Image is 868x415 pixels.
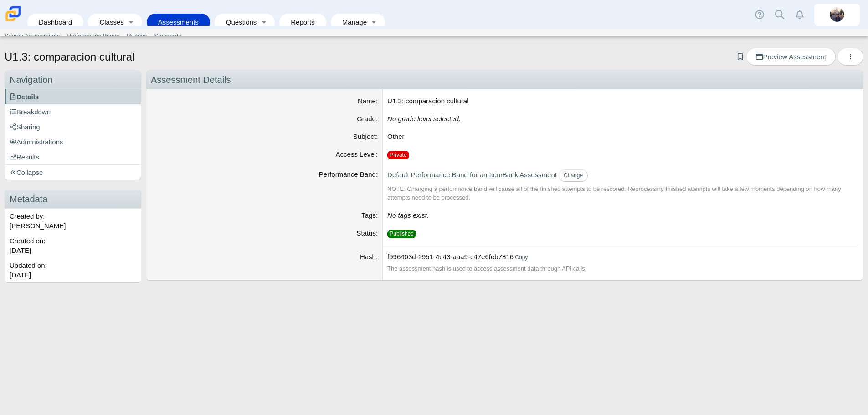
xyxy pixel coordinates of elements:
[4,17,23,25] a: Carmen School of Science & Technology
[358,97,378,105] label: Name
[353,133,378,140] label: Subject
[336,150,378,158] label: Access Level
[387,184,858,202] div: NOTE: Changing a performance band will cause all of the finished attempts to be rescored. Reproce...
[387,115,461,123] i: No grade level selected.
[387,230,416,238] span: Published
[10,153,39,161] span: Results
[5,258,141,282] div: Updated on:
[5,134,141,149] a: Administrations
[284,14,322,31] a: Reports
[360,253,378,261] label: Hash
[63,29,123,43] a: Performance Bands
[4,4,23,23] img: Carmen School of Science & Technology
[10,246,31,254] time: Sep 11, 2023 at 9:11 PM
[5,49,134,65] h1: U1.3: comparacion cultural
[383,130,863,148] dd: Other
[736,53,745,61] a: Add bookmark
[356,229,378,237] label: Status
[559,169,588,182] button: Change
[125,14,138,31] a: Toggle expanded
[10,169,43,176] span: Collapse
[5,149,141,164] a: Results
[10,108,51,116] span: Breakdown
[5,209,141,233] div: Created by: [PERSON_NAME]
[830,7,844,22] img: britta.barnhart.NdZ84j
[790,5,810,25] a: Alerts
[319,170,378,178] label: Performance Band
[10,93,39,101] span: Details
[10,123,40,131] span: Sharing
[123,29,150,43] a: Rubrics
[383,89,863,113] dd: U1.3: comparacion cultural
[5,233,141,258] div: Created on:
[368,14,380,31] a: Toggle expanded
[10,271,31,279] time: Sep 16, 2024 at 12:42 PM
[361,211,378,219] label: Tags
[151,14,205,31] a: Assessments
[387,211,429,219] i: No tags exist.
[150,29,185,43] a: Standards
[219,14,257,31] a: Questions
[746,48,835,66] a: Preview Assessment
[515,254,528,261] a: Copy
[357,115,378,123] label: Grade
[837,48,863,66] button: More options
[146,71,863,89] div: Assessment Details
[387,264,858,273] div: The assessment hash is used to access assessment data through API calls.
[5,165,141,180] a: Collapse
[92,14,124,31] a: Classes
[756,53,826,61] span: Preview Assessment
[1,29,63,43] a: Search Assessments
[257,14,270,31] a: Toggle expanded
[32,14,79,31] a: Dashboard
[5,89,141,104] a: Details
[10,138,63,146] span: Administrations
[5,190,141,209] h3: Metadata
[387,151,409,159] span: Private
[383,245,863,280] dd: f996403d-2951-4c43-aaa9-c47e6feb7816
[335,14,368,31] a: Manage
[814,4,860,26] a: britta.barnhart.NdZ84j
[10,75,53,85] span: Navigation
[5,119,141,134] a: Sharing
[387,171,557,179] a: Default Performance Band for an ItemBank Assessment
[5,104,141,119] a: Breakdown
